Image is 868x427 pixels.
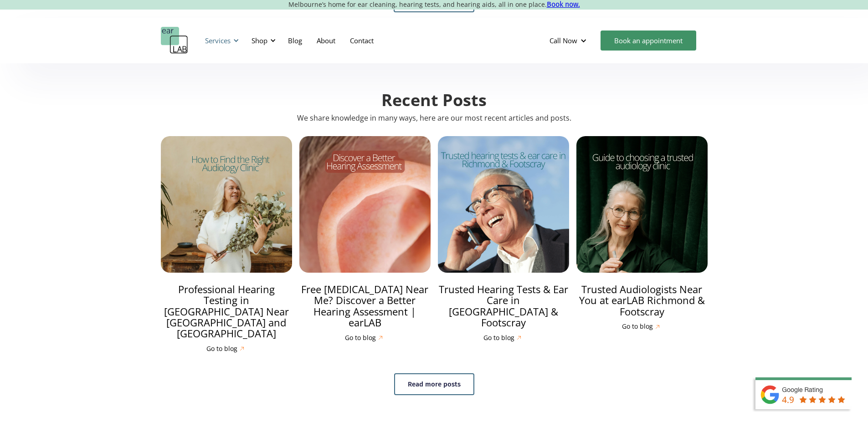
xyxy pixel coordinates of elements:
[394,373,474,395] a: Read more posts
[161,136,292,353] a: Professional Hearing Testing in Melbourne Near Footscray and RichmondProfessional Hearing Testing...
[246,27,278,54] div: Shop
[309,27,343,54] a: About
[205,36,231,45] div: Services
[483,334,514,342] div: Go to blog
[550,36,577,45] div: Call Now
[299,136,431,342] a: Free Hearing Test Near Me? Discover a Better Hearing Assessment | earLABFree [MEDICAL_DATA] Near ...
[343,27,381,54] a: Contact
[576,136,708,331] a: Trusted Audiologists Near You at earLAB Richmond & FootscrayTrusted Audiologists Near You at earL...
[576,136,708,273] img: Trusted Audiologists Near You at earLAB Richmond & Footscray
[438,136,569,342] a: Trusted Hearing Tests & Ear Care in Richmond & FootscrayTrusted Hearing Tests & Ear Care in [GEOG...
[438,136,569,273] img: Trusted Hearing Tests & Ear Care in Richmond & Footscray
[438,284,569,328] h3: Trusted Hearing Tests & Ear Care in [GEOGRAPHIC_DATA] & Footscray
[542,27,596,54] div: Call Now
[601,30,696,51] a: Book an appointment
[161,114,708,122] p: We share knowledge in many ways, here are our most recent articles and posts.
[206,345,237,353] div: Go to blog
[161,284,292,339] h3: Professional Hearing Testing in [GEOGRAPHIC_DATA] Near [GEOGRAPHIC_DATA] and [GEOGRAPHIC_DATA]
[299,136,431,273] img: Free Hearing Test Near Me? Discover a Better Hearing Assessment | earLAB
[252,36,267,45] div: Shop
[345,334,376,342] div: Go to blog
[299,284,431,328] h3: Free [MEDICAL_DATA] Near Me? Discover a Better Hearing Assessment | earLAB
[161,136,292,273] img: Professional Hearing Testing in Melbourne Near Footscray and Richmond
[576,284,708,317] h3: Trusted Audiologists Near You at earLAB Richmond & Footscray
[622,323,653,330] div: Go to blog
[161,27,188,54] a: home
[381,91,487,109] h2: Recent Posts
[281,27,309,54] a: Blog
[200,27,241,54] div: Services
